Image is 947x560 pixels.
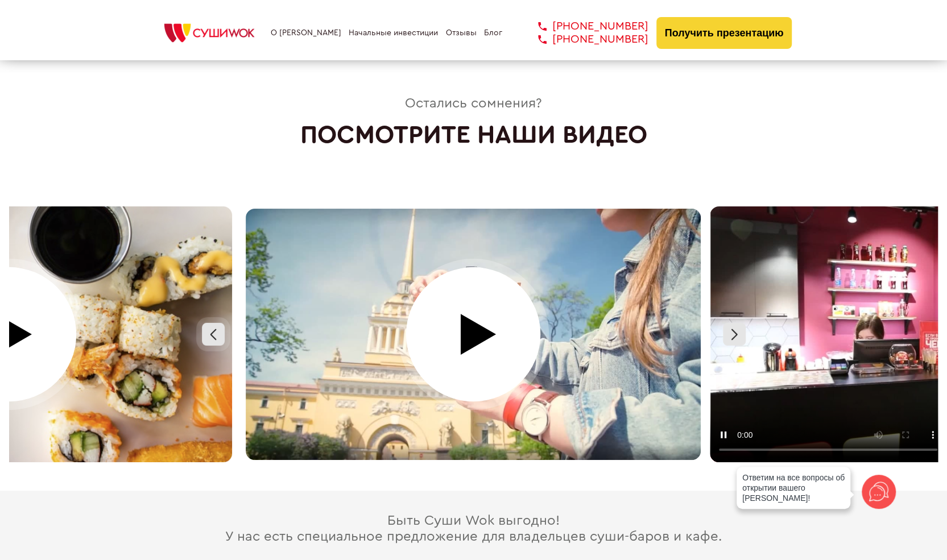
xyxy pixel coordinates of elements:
[484,28,502,38] a: Блог
[9,96,938,112] span: Остались сомнения?
[521,20,648,33] a: [PHONE_NUMBER]
[656,17,792,49] button: Получить презентацию
[521,33,648,46] a: [PHONE_NUMBER]
[271,28,341,38] a: О [PERSON_NAME]
[446,28,477,38] a: Отзывы
[155,20,263,45] img: СУШИWOK
[225,514,722,544] span: Быть Суши Wok выгодно! У нас есть специальное предложение для владельцев суши-баров и кафе.
[349,28,438,38] a: Начальные инвестиции
[737,467,850,509] div: Ответим на все вопросы об открытии вашего [PERSON_NAME]!
[9,121,938,150] h2: Посмотрите наши видео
